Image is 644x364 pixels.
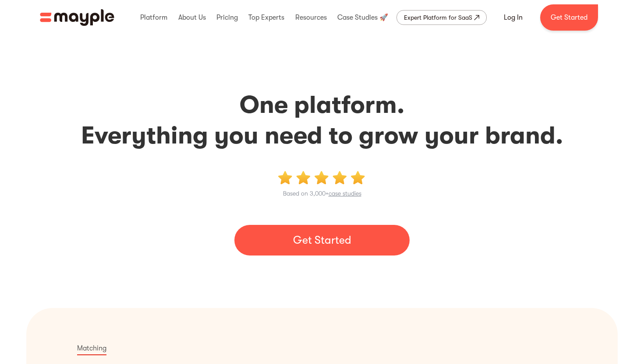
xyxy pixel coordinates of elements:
div: Resources [293,3,329,31]
a: Get Started [540,4,598,31]
h2: One platform. Everything you need to grow your brand. [28,90,616,151]
div: Pricing [214,3,240,31]
a: Log In [493,7,533,28]
a: home [40,9,114,26]
a: case studies [329,190,361,197]
div: Expert Platform for SaaS [404,12,472,23]
img: Mayple logo [40,9,114,26]
div: About Us [176,3,208,31]
div: Platform [138,3,170,31]
a: Expert Platform for SaaS [396,10,487,25]
div: Top Experts [246,3,287,31]
a: Get Started [234,225,410,255]
p: Based on 3,000+ [283,188,361,199]
p: Matching [77,343,106,355]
